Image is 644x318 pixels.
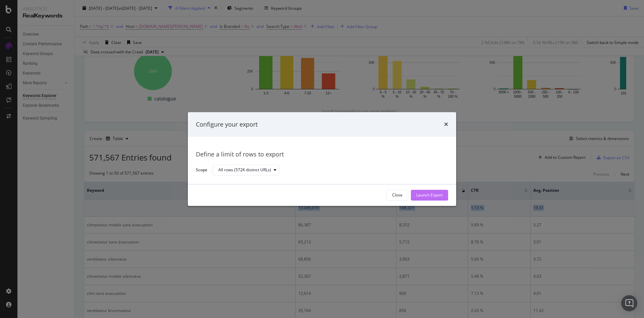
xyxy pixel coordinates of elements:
div: Open Intercom Messenger [621,295,637,311]
img: website_grey.svg [11,17,16,23]
img: logo_orange.svg [11,11,16,16]
div: Domaine [35,40,52,44]
button: All rows (572K distinct URLs) [213,165,279,176]
div: Mots-clés [85,40,101,44]
label: Scope [196,167,207,174]
div: modal [188,112,456,206]
div: Launch Export [416,192,443,198]
div: Close [392,192,402,198]
div: times [444,120,448,129]
button: Launch Export [411,190,448,200]
div: Define a limit of rows to export [196,150,448,159]
button: Close [386,190,408,200]
div: Configure your export [196,120,258,129]
img: tab_keywords_by_traffic_grey.svg [77,39,83,44]
div: v 4.0.25 [19,11,33,16]
div: Domaine: [DOMAIN_NAME] [17,17,76,23]
div: All rows (572K distinct URLs) [218,168,271,172]
img: tab_domain_overview_orange.svg [28,39,33,44]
